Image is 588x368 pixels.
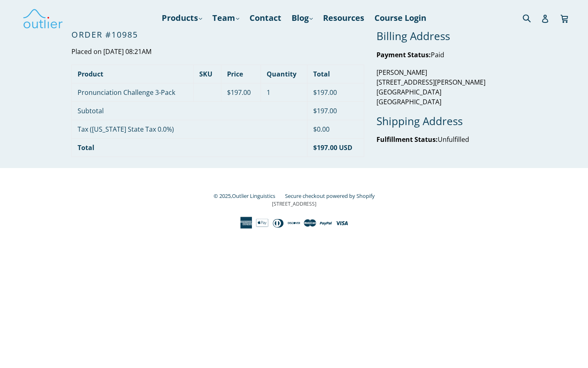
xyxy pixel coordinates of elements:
strong: Payment Status: [376,50,431,59]
th: SKU [194,65,221,83]
input: Search [521,9,543,26]
h2: Order #10985 [71,30,364,40]
a: Blog [287,11,317,25]
td: $197.00 [307,83,364,101]
a: Secure checkout powered by Shopify [285,192,375,200]
td: Tax ([US_STATE] State Tax 0.0%) [72,120,307,138]
a: Contact [245,11,285,25]
th: Product [72,65,194,83]
strong: Total [78,143,94,152]
strong: Fulfillment Status: [376,135,438,144]
th: Quantity [261,65,307,83]
a: Resources [319,11,368,25]
p: [STREET_ADDRESS] [71,200,517,208]
img: Outlier Linguistics [22,6,63,30]
h3: Billing Address [376,30,517,43]
p: Placed on [DATE] 08:21AM [71,47,364,57]
p: Paid [376,50,517,60]
th: Price [221,65,261,83]
td: $197.00 [221,83,261,101]
p: Unfulfilled [376,135,517,144]
h3: Shipping Address [376,115,517,128]
strong: $197.00 USD [313,143,352,152]
td: $197.00 [307,101,364,120]
small: © 2025, [214,192,283,200]
td: 1 [261,83,307,101]
a: Products [158,11,206,25]
a: Course Login [370,11,430,25]
a: Team [208,11,243,25]
p: [PERSON_NAME] [STREET_ADDRESS][PERSON_NAME] [GEOGRAPHIC_DATA] [GEOGRAPHIC_DATA] [376,67,517,107]
th: Total [307,65,364,83]
td: Subtotal [72,101,307,120]
td: $0.00 [307,120,364,138]
a: Outlier Linguistics [232,192,275,200]
a: Pronunciation Challenge 3-Pack [78,88,175,97]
